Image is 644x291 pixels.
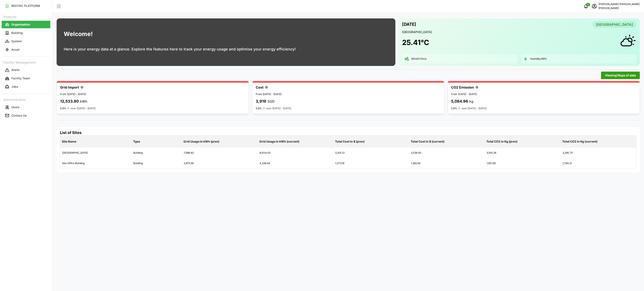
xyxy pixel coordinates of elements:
[451,85,474,90] p: CO2 Emission
[183,136,257,147] p: Grid Usage in kWh (prev)
[409,158,484,169] div: 1,382.92
[2,37,50,45] button: System
[587,3,589,6] span: 0
[402,38,429,47] h1: 25.41 °C
[60,85,79,90] p: Grid Import
[451,98,468,104] p: 5,084.96
[451,107,457,110] p: 5.8%
[2,45,50,54] a: Asset
[256,92,441,96] p: From [DATE] - [DATE]
[80,99,87,104] p: kWh
[266,107,291,111] p: over [DATE] - [DATE]
[334,158,409,169] div: 1,273.19
[409,148,484,158] div: 2,536.40
[451,92,636,96] p: From [DATE] - [DATE]
[2,83,50,91] a: Jobs
[2,20,50,29] a: Organisation
[60,158,131,169] div: Site Office Building
[2,21,50,28] button: Organisation
[60,92,245,96] p: From [DATE] - [DATE]
[182,158,257,169] div: 3,975.90
[2,75,50,82] button: Facility Team
[2,2,50,10] button: RESYNC PLATFORM
[60,98,79,104] p: 12,533.80
[11,4,40,8] p: RESYNC PLATFORM
[11,68,20,72] p: Alerts
[2,66,50,74] a: Alerts
[11,22,30,27] p: Organisation
[2,2,50,10] a: RESYNC PLATFORM
[267,99,275,104] p: SGD
[561,136,635,147] p: Total CO2 in Kg (current)
[256,98,266,104] p: 3,919
[2,83,50,91] button: Jobs
[2,13,50,19] p: Analysis
[11,105,19,109] p: Users
[2,37,50,45] a: System
[71,107,96,111] p: over [DATE] - [DATE]
[334,148,409,158] div: 2,431.21
[2,29,50,37] button: Building
[11,31,23,35] p: Building
[485,158,560,169] div: 1,651.85
[2,112,50,119] button: Contact Us
[2,66,50,74] button: Alerts
[256,107,262,110] p: 5.8%
[334,136,408,147] p: Total Cost in $ (prev)
[2,96,50,102] p: Administration
[11,39,22,43] p: System
[599,6,640,10] p: [PERSON_NAME]
[2,103,50,111] a: Users
[486,136,560,147] p: Total CO2 in Kg (prev)
[485,148,560,158] div: 3,154.28
[11,48,19,52] p: Asset
[60,148,131,158] div: [GEOGRAPHIC_DATA]
[2,46,50,53] button: Asset
[258,136,332,147] p: Grid Usage in kWh (current)
[60,107,66,110] p: 5.8%
[11,85,18,89] p: Jobs
[582,2,590,10] button: notifications
[132,148,182,158] div: Building
[462,107,487,111] p: over [DATE] - [DATE]
[561,148,636,158] div: 3,290.75
[599,2,640,6] p: [PERSON_NAME] [PERSON_NAME]
[2,29,50,37] a: Building
[402,21,416,28] p: [DATE]
[411,57,426,61] p: Wind: 5.11 m/s
[61,136,131,147] p: Site Name
[605,72,636,79] span: Viewing 7 days of data
[402,30,636,34] p: [GEOGRAPHIC_DATA]
[11,76,30,80] p: Facility Team
[2,111,50,120] a: Contact Us
[2,59,50,65] p: Facility Management
[530,57,547,61] p: Humidity: 69 %
[590,2,599,10] button: schedule
[11,113,27,118] p: Contact Us
[2,74,50,83] a: Facility Team
[60,130,636,135] h4: List of Sites
[258,148,333,158] div: 8,004.00
[258,158,333,169] div: 4,338.40
[410,136,484,147] p: Total Cost in $ (current)
[596,21,633,28] span: [GEOGRAPHIC_DATA]
[132,136,181,147] p: Type
[561,158,636,169] div: 1,794.21
[132,158,182,169] div: Building
[469,99,473,104] p: kg
[2,103,50,111] button: Users
[64,46,296,52] p: Here is your energy data at a glance. Explore the features here to track your energy usage and op...
[64,30,93,39] h1: Welcome!
[601,72,640,79] button: Viewing7days of data
[182,148,257,158] div: 7,586.40
[256,85,264,90] p: Cost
